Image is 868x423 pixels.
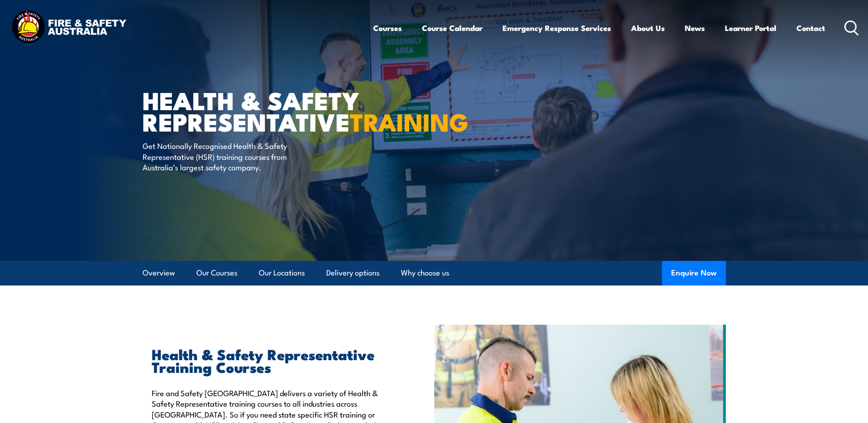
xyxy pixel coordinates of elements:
button: Enquire Now [662,261,726,285]
a: Courses [373,16,402,40]
a: Delivery options [326,261,380,285]
a: Emergency Response Services [503,16,611,40]
a: News [685,16,705,40]
a: Our Courses [196,261,237,285]
a: Contact [796,16,825,40]
a: Course Calendar [422,16,483,40]
a: Learner Portal [725,16,776,40]
h1: Health & Safety Representative [143,89,368,132]
a: Why choose us [401,261,449,285]
strong: TRAINING [350,102,468,140]
a: Overview [143,261,175,285]
a: About Us [631,16,665,40]
p: Get Nationally Recognised Health & Safety Representative (HSR) training courses from Australia’s ... [143,140,309,172]
a: Our Locations [259,261,305,285]
h2: Health & Safety Representative Training Courses [152,347,392,373]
